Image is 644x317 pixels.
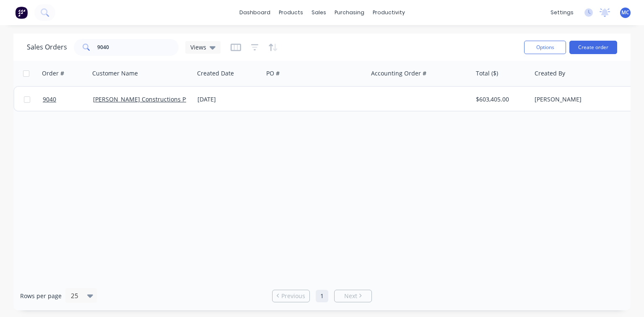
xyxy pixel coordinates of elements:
div: $603,405.00 [476,95,525,104]
div: Created By [535,69,565,78]
a: Previous page [273,292,309,300]
div: [PERSON_NAME] [535,95,628,104]
div: Created Date [197,69,234,78]
span: Rows per page [20,292,62,300]
a: Page 1 is your current page [316,290,328,302]
a: dashboard [235,6,275,19]
a: [PERSON_NAME] Constructions Pty Ltd [93,95,201,103]
button: Create order [569,41,617,54]
div: Total ($) [476,69,498,78]
div: productivity [369,6,409,19]
input: Search... [97,39,179,56]
a: Next page [335,292,371,300]
span: Previous [281,292,305,300]
h1: Sales Orders [27,43,67,51]
ul: Pagination [269,290,375,302]
a: 9040 [43,87,93,112]
button: Options [524,41,566,54]
div: purchasing [330,6,369,19]
div: products [275,6,307,19]
img: Factory [15,6,28,19]
div: Order # [42,69,64,78]
div: [DATE] [197,95,260,104]
div: settings [546,6,578,19]
span: MC [621,9,629,16]
div: Customer Name [92,69,138,78]
div: Accounting Order # [371,69,426,78]
div: PO # [266,69,280,78]
span: 9040 [43,95,56,104]
div: sales [307,6,330,19]
span: Views [190,43,206,52]
span: Next [344,292,357,300]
